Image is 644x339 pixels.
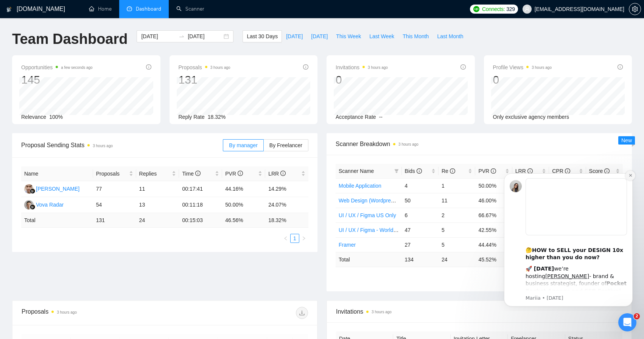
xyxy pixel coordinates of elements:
[405,168,422,174] span: Bids
[299,234,308,243] li: Next Page
[618,64,623,70] span: info-circle
[439,193,475,208] td: 11
[339,212,396,218] a: UI / UX / Figma US Only
[339,242,356,248] a: Framer
[369,32,394,40] span: Last Week
[30,204,35,210] img: gigradar-bm.png
[136,213,179,228] td: 24
[482,5,505,13] span: Connects:
[339,197,419,204] a: Web Design (Wordpress | Framer)
[621,137,632,143] span: New
[336,252,402,267] td: Total
[365,30,398,42] button: Last Week
[268,171,286,177] span: LRR
[93,144,113,148] time: 3 hours ago
[493,114,569,120] span: Only exclusive agency members
[311,32,328,40] span: [DATE]
[96,169,128,178] span: Proposals
[21,140,223,150] span: Proposal Sending Stats
[222,213,265,228] td: 46.56 %
[247,32,278,40] span: Last 30 Days
[93,213,136,228] td: 131
[493,63,552,72] span: Profile Views
[478,168,496,174] span: PVR
[303,64,308,70] span: info-circle
[493,166,644,311] iframe: Intercom notifications message
[402,193,439,208] td: 50
[89,6,112,12] a: homeHome
[629,6,641,12] a: setting
[136,6,161,12] span: Dashboard
[332,30,365,42] button: This Week
[307,30,332,42] button: [DATE]
[475,237,512,252] td: 44.44%
[146,64,151,70] span: info-circle
[243,30,282,42] button: Last 30 Days
[336,139,623,149] span: Scanner Breakdown
[372,310,392,314] time: 3 hours ago
[238,171,243,176] span: info-circle
[93,197,136,213] td: 54
[179,114,205,120] span: Reply Rate
[179,181,222,197] td: 00:17:41
[302,236,306,241] span: right
[49,114,63,120] span: 100%
[269,142,302,148] span: By Freelancer
[493,73,552,87] div: 0
[629,6,641,12] span: setting
[30,188,35,194] img: gigradar-bm.png
[475,222,512,237] td: 42.55%
[265,197,308,213] td: 24.07%
[21,73,93,87] div: 145
[21,166,93,181] th: Name
[437,32,463,40] span: Last Month
[222,197,265,213] td: 50.00%
[179,63,230,72] span: Proposals
[491,168,496,174] span: info-circle
[402,178,439,193] td: 4
[280,171,286,176] span: info-circle
[36,201,64,209] div: Vova Radar
[21,63,93,72] span: Opportunities
[339,183,381,189] a: Mobile Application
[336,63,388,72] span: Invitations
[393,165,400,177] span: filter
[61,65,92,70] time: a few seconds ago
[290,234,299,243] li: 1
[22,307,165,319] div: Proposals
[136,181,179,197] td: 11
[460,64,466,70] span: info-circle
[139,169,171,178] span: Replies
[398,30,433,42] button: This Month
[339,227,452,233] a: UI / UX / Figma - Worldwide [[PERSON_NAME]]
[24,185,79,191] a: AI[PERSON_NAME]
[394,169,399,173] span: filter
[36,185,79,193] div: [PERSON_NAME]
[475,208,512,222] td: 66.67%
[195,171,201,176] span: info-circle
[439,208,475,222] td: 2
[336,32,361,40] span: This Week
[24,184,34,194] img: AI
[176,6,204,12] a: searchScanner
[402,222,439,237] td: 47
[93,181,136,197] td: 77
[398,142,418,146] time: 3 hours ago
[339,168,374,174] span: Scanner Name
[179,213,222,228] td: 00:15:03
[439,222,475,237] td: 5
[450,168,455,174] span: info-circle
[336,73,388,87] div: 0
[57,310,77,314] time: 3 hours ago
[265,181,308,197] td: 14.29%
[442,168,455,174] span: Re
